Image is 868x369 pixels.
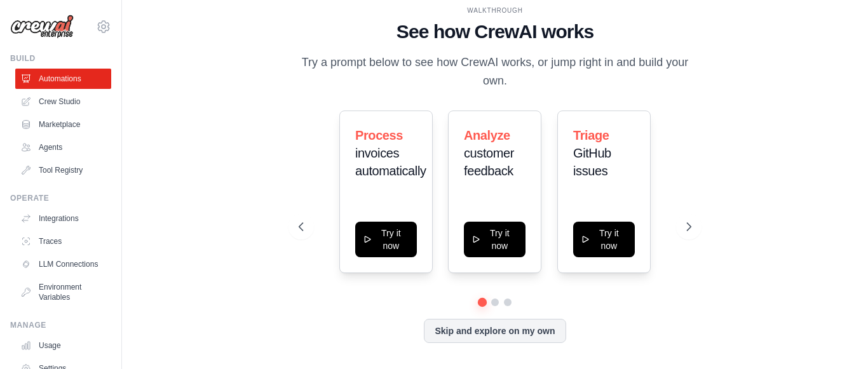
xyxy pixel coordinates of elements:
iframe: Chat Widget [804,308,868,369]
span: GitHub issues [573,146,611,178]
span: Triage [573,128,609,142]
span: customer feedback [464,146,514,178]
button: Skip and explore on my own [424,319,566,343]
div: Manage [10,320,111,330]
a: Tool Registry [15,160,111,180]
div: Operate [10,193,111,203]
a: Automations [15,69,111,89]
button: Try it now [355,222,417,257]
a: Marketplace [15,114,111,135]
div: WALKTHROUGH [299,6,691,15]
span: Process [355,128,403,142]
h1: See how CrewAI works [299,20,691,43]
a: Integrations [15,208,111,229]
a: Crew Studio [15,91,111,112]
button: Try it now [464,222,526,257]
a: Usage [15,335,111,356]
a: LLM Connections [15,254,111,274]
a: Traces [15,231,111,252]
p: Try a prompt below to see how CrewAI works, or jump right in and build your own. [299,53,691,91]
div: Build [10,53,111,64]
button: Try it now [573,222,635,257]
span: invoices automatically [355,146,426,178]
a: Environment Variables [15,277,111,307]
a: Agents [15,137,111,158]
span: Analyze [464,128,510,142]
img: Logo [10,15,74,39]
